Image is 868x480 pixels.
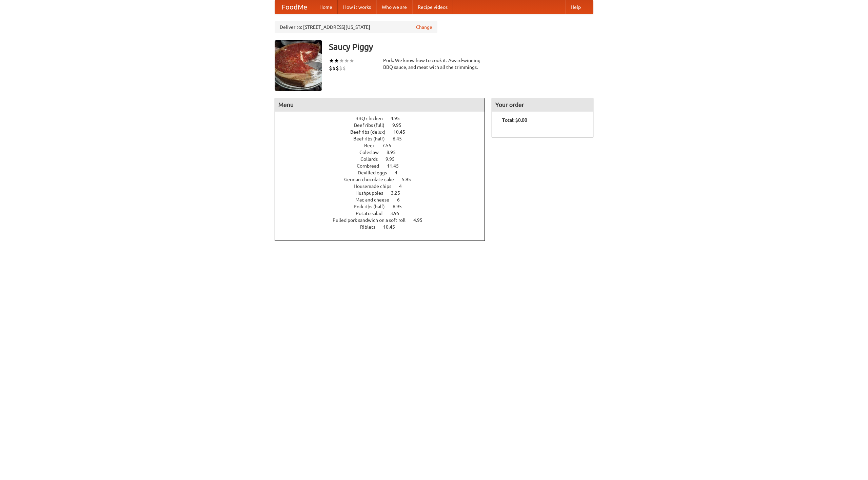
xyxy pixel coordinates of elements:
span: 7.55 [382,143,398,148]
li: ★ [349,57,354,64]
a: BBQ chicken 4.95 [355,116,412,121]
span: 4 [395,170,404,175]
img: angular.jpg [275,40,322,91]
a: Beef ribs (half) 6.45 [353,136,414,141]
div: Pork. We know how to cook it. Award-winning BBQ sauce, and meat with all the trimmings. [383,57,485,71]
a: Hushpuppies 3.25 [355,190,413,196]
a: Change [416,24,432,31]
a: Housemade chips 4 [354,184,414,189]
li: $ [339,64,342,72]
li: $ [332,64,336,72]
span: Pork ribs (half) [354,204,392,209]
span: 8.95 [387,150,402,155]
span: 11.45 [387,163,406,169]
a: Potato salad 3.95 [356,211,412,216]
a: Cornbread 11.45 [357,163,411,169]
span: Beef ribs (half) [353,136,392,141]
span: 4.95 [413,217,429,223]
a: Recipe videos [412,0,453,14]
a: Coleslaw 8.95 [359,150,408,155]
span: 6 [397,197,407,203]
span: 6.45 [393,136,409,141]
li: ★ [344,57,349,64]
a: German chocolate cake 5.95 [344,177,423,182]
div: Deliver to: [STREET_ADDRESS][US_STATE] [275,21,437,33]
span: Devilled eggs [358,170,394,175]
b: Total: $0.00 [502,117,527,123]
li: $ [329,64,332,72]
span: 9.95 [386,156,401,162]
a: Beer 7.55 [364,143,404,148]
span: Riblets [360,224,382,230]
li: ★ [339,57,344,64]
a: Help [565,0,586,14]
span: Potato salad [356,211,389,216]
a: How it works [338,0,376,14]
span: Mac and cheese [355,197,396,203]
span: 3.25 [391,190,407,196]
li: ★ [329,57,334,64]
a: Home [314,0,338,14]
span: 4 [399,184,409,189]
a: Collards 9.95 [360,156,407,162]
span: Beef ribs (delux) [350,129,392,135]
span: Cornbread [357,163,386,169]
a: Devilled eggs 4 [358,170,410,175]
span: 3.95 [390,211,406,216]
span: 9.95 [392,122,408,128]
span: Housemade chips [354,184,398,189]
span: Beer [364,143,381,148]
span: 10.45 [383,224,402,230]
h3: Saucy Piggy [329,40,593,54]
li: $ [336,64,339,72]
a: Mac and cheese 6 [355,197,412,203]
a: Beef ribs (delux) 10.45 [350,129,418,135]
li: ★ [334,57,339,64]
span: Hushpuppies [355,190,390,196]
a: Pulled pork sandwich on a soft roll 4.95 [333,217,435,223]
a: Riblets 10.45 [360,224,408,230]
span: Collards [360,156,384,162]
span: Pulled pork sandwich on a soft roll [333,217,412,223]
span: 10.45 [393,129,412,135]
span: BBQ chicken [355,116,390,121]
h4: Menu [275,98,485,112]
a: Pork ribs (half) 6.95 [354,204,414,209]
a: FoodMe [275,0,314,14]
a: Beef ribs (full) 9.95 [354,122,414,128]
li: $ [342,64,346,72]
span: German chocolate cake [344,177,401,182]
span: Coleslaw [359,150,386,155]
span: 5.95 [402,177,418,182]
h4: Your order [492,98,593,112]
span: Beef ribs (full) [354,122,391,128]
span: 4.95 [391,116,407,121]
a: Who we are [376,0,412,14]
span: 6.95 [393,204,409,209]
